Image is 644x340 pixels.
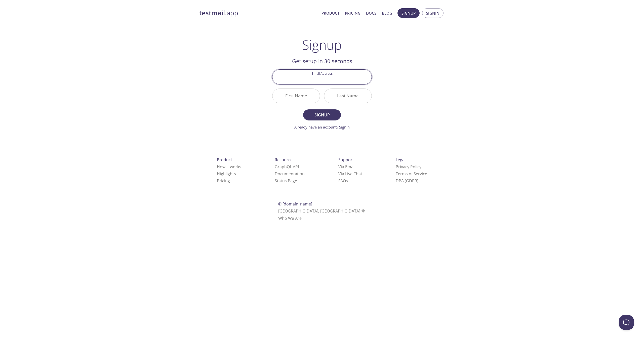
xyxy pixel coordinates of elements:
a: Pricing [217,178,230,184]
span: Signup [309,111,335,118]
span: Signup [401,10,416,16]
a: Highlights [217,171,236,177]
a: Status Page [275,178,297,184]
span: Signin [426,10,439,16]
button: Signup [397,8,420,18]
a: Via Live Chat [338,171,362,177]
a: Documentation [275,171,305,177]
span: Resources [275,157,295,162]
span: [GEOGRAPHIC_DATA], [GEOGRAPHIC_DATA] [278,208,366,214]
a: How it works [217,164,241,169]
iframe: Help Scout Beacon - Open [619,315,634,330]
a: Pricing [345,10,360,16]
span: s [346,178,348,184]
strong: testmail [199,9,225,17]
a: testmail.app [199,9,317,17]
a: Already have an account? Signin [294,124,350,130]
button: Signin [422,8,444,18]
span: Support [338,157,354,162]
h1: Signup [302,37,342,52]
a: Product [321,10,339,16]
a: Privacy Policy [396,164,421,169]
a: Via Email [338,164,355,169]
a: DPA (GDPR) [396,178,418,184]
a: Docs [366,10,376,16]
a: Blog [382,10,392,16]
a: Terms of Service [396,171,427,177]
span: © [DOMAIN_NAME] [278,201,312,207]
span: Legal [396,157,406,162]
a: FAQ [338,178,348,184]
h2: Get setup in 30 seconds [272,57,372,65]
span: Product [217,157,232,162]
button: Signup [303,109,341,120]
a: GraphQL API [275,164,299,169]
a: Who We Are [278,216,302,221]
